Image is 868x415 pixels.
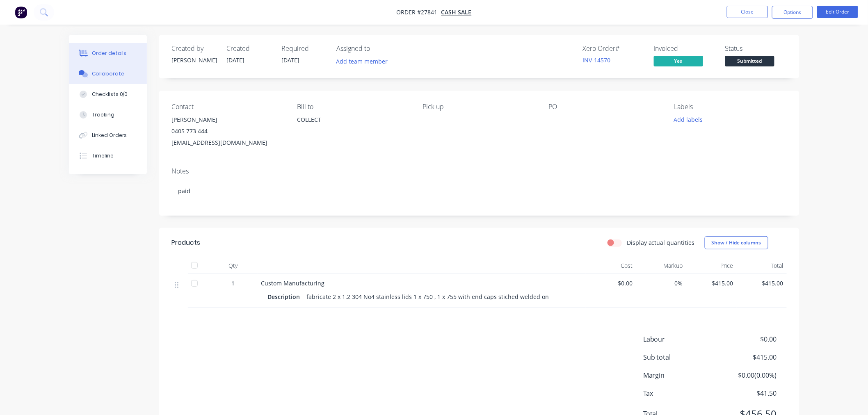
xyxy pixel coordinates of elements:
div: [EMAIL_ADDRESS][DOMAIN_NAME] [171,137,284,148]
span: Submitted [725,56,774,66]
span: Sub total [643,352,716,362]
span: $0.00 [716,334,777,344]
div: Description [267,291,303,303]
a: CASH SALE [441,9,472,16]
div: Pick up [423,103,535,111]
div: Created by [171,45,217,52]
img: Factory [15,6,27,18]
div: Contact [171,103,284,111]
span: Yes [654,56,703,66]
button: Options [772,6,813,19]
div: Checklists 0/0 [92,91,128,98]
div: [PERSON_NAME] [171,56,217,64]
div: Required [281,45,327,52]
div: Labels [674,103,787,111]
span: Order #27841 - [397,9,441,16]
div: COLLECT [297,114,409,125]
div: PO [548,103,661,111]
a: INV-14570 [582,56,610,64]
button: Show / Hide columns [705,236,768,249]
span: 1 [231,279,235,287]
div: [PERSON_NAME]0405 773 444[EMAIL_ADDRESS][DOMAIN_NAME] [171,114,284,148]
span: [DATE] [226,56,244,64]
div: Markup [636,258,687,274]
div: Assigned to [336,45,418,52]
label: Display actual quantities [627,238,695,247]
button: Add team member [336,56,392,67]
div: Collaborate [92,70,124,78]
div: Notes [171,167,787,175]
div: Status [725,45,787,52]
button: Timeline [69,146,147,166]
div: Created [226,45,272,52]
span: $41.50 [716,388,777,398]
div: Total [737,258,787,274]
span: $0.00 ( 0.00 %) [716,370,777,380]
button: Add team member [332,56,392,67]
div: Linked Orders [92,132,127,139]
button: Order details [69,43,147,64]
div: fabricate 2 x 1.2 304 No4 stainless lids 1 x 750 , 1 x 755 with end caps stiched welded on [303,291,552,303]
span: $0.00 [589,279,633,287]
span: Labour [643,334,716,344]
div: COLLECT [297,114,409,140]
span: $415.00 [740,279,784,287]
span: 0% [640,279,683,287]
span: $415.00 [690,279,733,287]
div: 0405 773 444 [171,125,284,137]
button: Checklists 0/0 [69,84,147,105]
button: Collaborate [69,64,147,84]
div: Qty [208,258,258,274]
div: Tracking [92,111,114,119]
div: Invoiced [654,45,715,52]
button: Submitted [725,56,774,68]
span: Tax [643,388,716,398]
div: [PERSON_NAME] [171,114,284,125]
span: Margin [643,370,716,380]
button: Tracking [69,105,147,125]
div: Xero Order # [582,45,644,52]
span: Custom Manufacturing [261,279,324,287]
button: Edit Order [817,6,858,18]
button: Add labels [669,114,707,125]
div: paid [171,178,787,203]
div: Bill to [297,103,409,111]
button: Close [727,6,768,18]
div: Price [686,258,737,274]
span: $415.00 [716,352,777,362]
div: Timeline [92,152,114,160]
button: Linked Orders [69,125,147,146]
div: Order details [92,50,127,57]
span: [DATE] [281,56,299,64]
div: Products [171,238,200,248]
div: Cost [586,258,636,274]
